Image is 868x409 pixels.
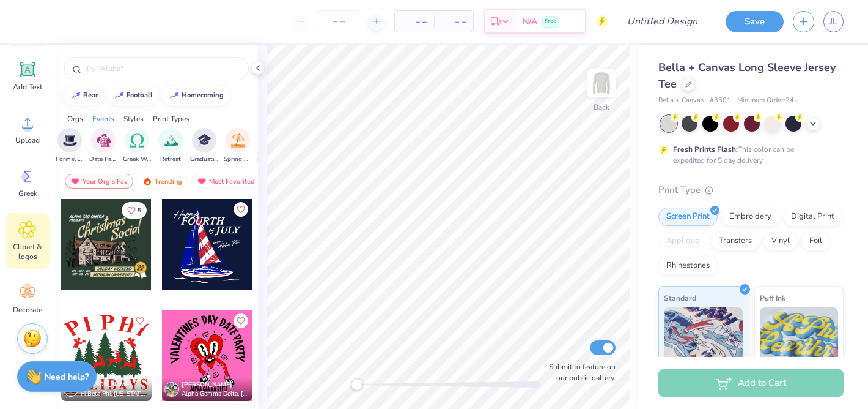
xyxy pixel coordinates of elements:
div: Orgs [67,113,83,124]
button: filter button [158,128,183,164]
div: filter for Founder’s Day [257,128,285,164]
label: Submit to feature on our public gallery. [542,361,616,383]
input: Try "Alpha" [84,62,241,75]
span: Add Text [13,82,42,92]
div: filter for Graduation [190,128,218,164]
button: bear [64,86,103,105]
img: Date Parties & Socials Image [97,133,111,148]
div: Your Org's Fav [65,174,133,189]
button: filter button [190,128,218,164]
span: Spring Break [224,155,252,164]
div: Styles [123,113,144,124]
span: N/A [523,15,537,28]
strong: Fresh Prints Flash: [673,144,738,154]
span: Pi Beta Phi, [US_STATE][GEOGRAPHIC_DATA] [81,389,147,399]
img: Formal & Semi Image [63,133,77,148]
div: bear [83,92,98,99]
div: Print Type [658,183,844,197]
button: football [108,86,158,105]
button: filter button [224,128,252,164]
div: Digital Print [783,208,842,226]
span: [PERSON_NAME] [182,380,232,389]
strong: Need help? [45,371,89,383]
span: Greek [18,189,37,198]
button: homecoming [163,86,229,105]
span: [PERSON_NAME] [81,380,131,389]
span: Greek Week [123,155,151,164]
div: Screen Print [658,208,718,226]
img: Graduation Image [197,133,211,148]
div: Back [594,102,609,113]
button: filter button [257,128,285,164]
span: Standard [664,291,696,304]
button: filter button [89,128,117,164]
div: Print Types [153,113,189,124]
img: trend_line.gif [169,92,179,99]
button: Like [133,313,147,328]
span: Date Parties & Socials [89,155,117,164]
span: Free [545,17,556,26]
img: Back [589,71,614,96]
input: Untitled Design [617,9,707,34]
img: Spring Break Image [231,133,245,148]
button: Like [122,202,147,219]
span: Formal & Semi [56,155,84,164]
div: Vinyl [763,232,798,250]
span: Retreat [160,155,181,164]
input: – – [315,10,362,32]
span: Decorate [13,305,42,315]
div: Trending [137,174,188,189]
span: JL [829,15,837,29]
img: trending.gif [142,177,152,186]
span: – – [441,15,466,28]
img: trend_line.gif [71,92,81,99]
span: 5 [138,208,141,214]
div: Embroidery [721,208,779,226]
div: Accessibility label [351,378,363,391]
img: Retreat Image [164,133,178,148]
img: Standard [664,307,743,369]
img: Puff Ink [760,307,839,369]
div: filter for Formal & Semi [56,128,84,164]
div: filter for Spring Break [224,128,252,164]
img: most_fav.gif [70,177,80,186]
button: filter button [123,128,151,164]
img: most_fav.gif [197,177,207,186]
div: Most Favorited [191,174,260,189]
span: Founder’s Day [257,155,285,164]
div: Foil [801,232,830,250]
img: trend_line.gif [114,92,124,99]
span: # 3501 [710,96,731,106]
span: Upload [15,135,40,145]
div: Rhinestones [658,257,718,275]
button: Like [234,202,248,217]
img: Greek Week Image [130,133,144,148]
div: homecoming [182,92,224,99]
button: Like [234,313,248,328]
button: filter button [56,128,84,164]
div: This color can be expedited for 5 day delivery. [673,144,823,166]
a: JL [823,11,844,32]
button: Save [726,11,784,32]
div: football [127,92,153,99]
span: Puff Ink [760,291,785,304]
span: Alpha Gamma Delta, [GEOGRAPHIC_DATA] [182,389,248,399]
div: filter for Greek Week [123,128,151,164]
div: Events [92,113,114,124]
span: Graduation [190,155,218,164]
span: Bella + Canvas [658,96,704,106]
span: Clipart & logos [7,242,48,261]
div: Applique [658,232,707,250]
div: filter for Retreat [158,128,183,164]
span: Minimum Order: 24 + [737,96,798,106]
span: – – [402,15,427,28]
div: filter for Date Parties & Socials [89,128,117,164]
span: Bella + Canvas Long Sleeve Jersey Tee [658,60,836,91]
div: Transfers [711,232,760,250]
